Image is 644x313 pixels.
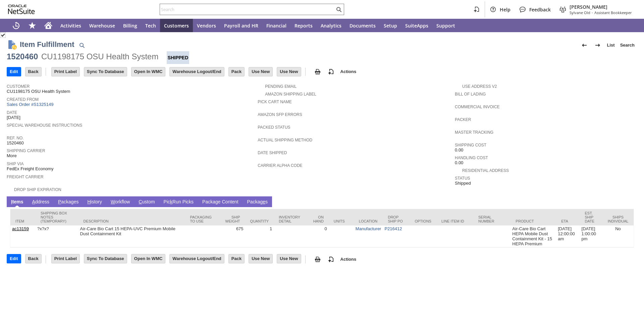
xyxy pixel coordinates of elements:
a: Amazon Shipping Label [265,92,316,97]
input: Print Label [52,67,79,76]
span: g [215,199,218,204]
svg: logo [8,5,35,14]
input: Print Label [52,254,79,263]
input: Open In WMC [131,67,165,76]
a: Customers [160,19,193,32]
span: Sylvane Old [570,10,590,15]
a: Custom [137,199,156,205]
img: add-record.svg [327,255,335,263]
a: Vendors [193,19,220,32]
a: Use Address V2 [462,84,497,89]
td: 675 [219,226,245,247]
span: 0.00 [455,147,463,153]
a: Tech [141,19,160,32]
input: Use New [249,67,272,76]
div: Inventory Detail [279,215,302,223]
img: Quick Find [78,41,86,49]
div: Quantity [250,219,269,223]
input: Warehouse Logout/End [170,254,224,263]
a: Payroll and HR [220,19,262,32]
div: On Hand [312,215,324,223]
a: Search [618,40,637,51]
input: Pack [229,67,244,76]
span: C [139,199,142,204]
td: 0 [307,226,329,247]
span: Activities [60,22,81,29]
a: ac13159 [12,226,29,231]
span: 1520460 [7,140,24,146]
input: Use New [277,254,301,263]
a: Amazon SFP Errors [258,112,302,117]
div: Shortcuts [24,19,40,32]
img: print.svg [314,68,322,76]
a: Special Warehouse Instructions [7,123,82,128]
span: e [263,199,265,204]
a: Unrolled view on [625,198,633,206]
div: Packaging to Use [190,215,214,223]
span: Shipped [455,181,471,186]
a: Documents [345,19,380,32]
a: Financial [262,19,290,32]
span: [PERSON_NAME] [570,4,632,10]
span: Analytics [321,22,341,29]
a: Billing [119,19,141,32]
a: Date Shipped [258,150,287,155]
h1: Item Fulfillment [20,39,74,50]
a: Warehouse [85,19,119,32]
div: Location [359,219,378,223]
div: Est. Ship Date [585,211,598,223]
div: 1520460 [7,51,38,62]
span: Billing [123,22,137,29]
a: Shipping Cost [455,143,486,147]
a: Actions [338,257,359,262]
span: Help [500,6,511,13]
a: Pick Cart Name [258,100,292,104]
span: Financial [266,22,286,29]
a: Recent Records [8,19,24,32]
span: Assistant Bookkeeper [594,10,632,15]
a: Carrier Alpha Code [258,163,302,168]
a: Manufacturer [356,226,381,231]
a: Created From [7,97,39,102]
span: Vendors [197,22,216,29]
a: Customer [7,84,30,89]
input: Back [25,67,41,76]
span: More [7,153,17,159]
a: Workflow [109,199,131,205]
div: Drop Ship PO [388,215,405,223]
svg: Home [44,21,52,29]
div: Ships Individual [607,215,629,223]
span: Feedback [529,6,551,13]
svg: Recent Records [12,21,20,29]
a: Package Content [201,199,240,205]
a: Packed Status [258,125,290,130]
a: Sales Order #S1325149 [7,102,55,107]
span: FedEx Freight Economy [7,166,53,172]
a: Residential Address [462,168,509,173]
img: add-record.svg [327,68,335,76]
a: History [86,199,104,205]
td: No [602,226,634,247]
img: Next [594,41,602,49]
span: 0.00 [455,160,463,166]
div: Shipping Box Notes (Temporary) [41,211,73,223]
svg: Search [335,5,343,13]
span: - [592,10,593,15]
a: Address [31,199,51,205]
div: Serial Number [478,215,505,223]
span: H [87,199,91,204]
td: [DATE] 12:00:00 am [556,226,580,247]
a: Home [40,19,56,32]
input: Edit [7,254,21,263]
span: [DATE] [7,115,20,120]
a: Status [455,176,470,181]
div: Line Item ID [441,219,468,223]
a: Commercial Invoice [455,105,500,109]
a: Analytics [317,19,345,32]
td: [DATE] 1:00:00 pm [580,226,603,247]
a: List [604,40,618,51]
span: I [11,199,12,204]
a: Actions [338,69,359,74]
img: Previous [580,41,588,49]
svg: Shortcuts [28,21,36,29]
